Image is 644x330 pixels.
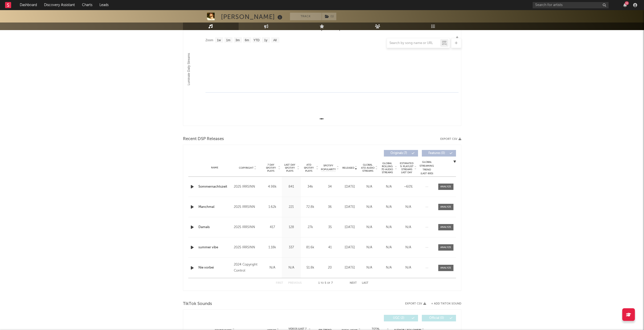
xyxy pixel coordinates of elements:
button: Features(0) [422,150,456,157]
text: Luminate Daily Streams [187,53,191,85]
div: N/A [361,205,378,210]
div: N/A [380,245,397,250]
div: ~ 60 % [400,184,417,189]
div: 417 [264,225,281,230]
button: Last [362,282,368,284]
a: Sommernachtszeit [198,184,232,189]
div: Name [198,166,232,170]
a: summer vibe [198,245,232,250]
button: Official(0) [422,315,456,321]
button: Next [350,282,357,284]
button: UGC(2) [384,315,418,321]
div: N/A [361,245,378,250]
div: 2025 IRRSINN [234,204,261,210]
div: 20 [321,265,339,270]
button: 11 [623,3,627,7]
div: N/A [380,184,397,189]
div: 1.18k [264,245,281,250]
div: N/A [380,205,397,210]
span: Originals ( 7 ) [387,152,410,155]
span: to [321,282,324,284]
a: Nie vorbei [198,265,232,270]
div: 27k [302,225,319,230]
svg: Luminate Daily Consumption [183,25,461,126]
span: ( 1 ) [322,13,337,20]
div: 81.6k [302,245,319,250]
div: 4.98k [264,184,281,189]
div: 2024 Copyright Control [234,262,261,274]
div: 2025 IRRSINN [234,184,261,190]
button: + Add TikTok Sound [431,302,461,305]
div: N/A [400,265,417,270]
span: Recent DSP Releases [183,136,224,142]
div: 41 [321,245,339,250]
a: Manchmal [198,205,232,210]
input: Search by song name or URL [387,41,440,45]
div: 221 [283,205,300,210]
div: N/A [380,225,397,230]
div: [DATE] [341,245,358,250]
div: 337 [283,245,300,250]
div: N/A [361,225,378,230]
div: 34k [302,184,319,189]
div: 128 [283,225,300,230]
div: N/A [380,265,397,270]
div: 36 [321,205,339,210]
div: [DATE] [341,225,358,230]
div: 2025 IRRSINN [234,245,261,251]
button: Export CSV [405,302,426,305]
button: Previous [288,282,302,284]
div: N/A [400,245,417,250]
span: TikTok Sounds [183,301,212,307]
div: N/A [361,184,378,189]
div: N/A [400,205,417,210]
span: Estimated % Playlist Streams Last Day [400,162,414,174]
button: + Add TikTok Sound [426,302,461,305]
span: Features ( 0 ) [425,152,448,155]
span: ATD Spotify Plays [302,163,316,172]
span: of [327,282,330,284]
div: 1.62k [264,205,281,210]
div: N/A [283,265,300,270]
div: 34 [321,184,339,189]
div: N/A [361,265,378,270]
span: Global ATD Audio Streams [361,163,375,172]
span: Global Rolling 7D Audio Streams [380,162,394,174]
a: Damals [198,225,232,230]
div: 1 5 7 [312,280,340,286]
div: 11 [625,1,629,5]
button: (1) [322,13,336,20]
div: Global Streaming Trend (Last 60D) [419,160,434,175]
span: Last Day Spotify Plays [283,163,297,172]
div: 51.8k [302,265,319,270]
span: Official ( 0 ) [425,317,448,320]
input: Search for artists [533,2,609,8]
div: [DATE] [341,205,358,210]
div: [DATE] [341,265,358,270]
span: Released [342,166,354,169]
span: 7 Day Spotify Plays [264,163,278,172]
span: Spotify Popularity [321,164,336,171]
button: Export CSV [440,138,461,141]
button: Originals(7) [384,150,418,157]
div: 35 [321,225,339,230]
div: 841 [283,184,300,189]
div: N/A [400,225,417,230]
button: Track [290,13,322,20]
button: First [276,282,283,284]
div: 2025 IRRSINN [234,224,261,230]
div: N/A [264,265,281,270]
div: [DATE] [341,184,358,189]
div: 72.8k [302,205,319,210]
div: [PERSON_NAME] [221,13,284,21]
span: UGC ( 2 ) [387,317,410,320]
span: Copyright [239,166,254,169]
